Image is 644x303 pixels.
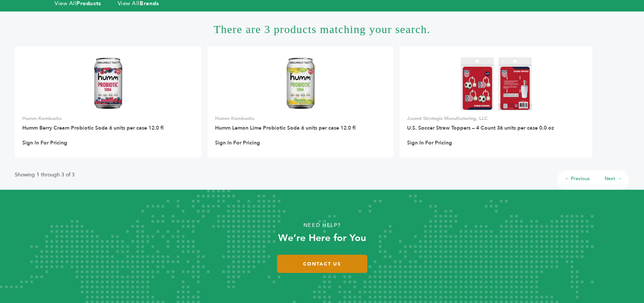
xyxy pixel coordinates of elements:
[215,124,355,131] a: Humm Lemon Lime Probiotic Soda 6 units per case 12.0 fl
[605,175,622,182] a: Next →
[93,56,124,110] img: Humm Berry Cream Probiotic Soda 6 units per case 12.0 fl
[407,140,452,146] a: Sign In For Pricing
[278,231,366,245] strong: We’re Here for You
[15,12,629,46] h1: There are 3 products matching your search.
[285,56,316,110] img: Humm Lemon Lime Probiotic Soda 6 units per case 12.0 fl
[32,220,612,231] p: Need Help?
[407,115,585,122] p: Jacent Strategic Manufacturing, LLC
[565,175,590,182] a: ← Previous
[460,56,532,110] img: U.S. Soccer Straw Toppers – 4 Count 36 units per case 0.0 oz
[22,124,163,131] a: Humm Berry Cream Probiotic Soda 6 units per case 12.0 fl
[215,140,260,146] a: Sign In For Pricing
[215,115,386,122] p: Humm Kombucha
[22,115,194,122] p: Humm Kombucha
[407,124,554,131] a: U.S. Soccer Straw Toppers – 4 Count 36 units per case 0.0 oz
[15,170,75,179] p: Showing 1 through 3 of 3
[22,140,67,146] a: Sign In For Pricing
[277,255,367,273] a: Contact Us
